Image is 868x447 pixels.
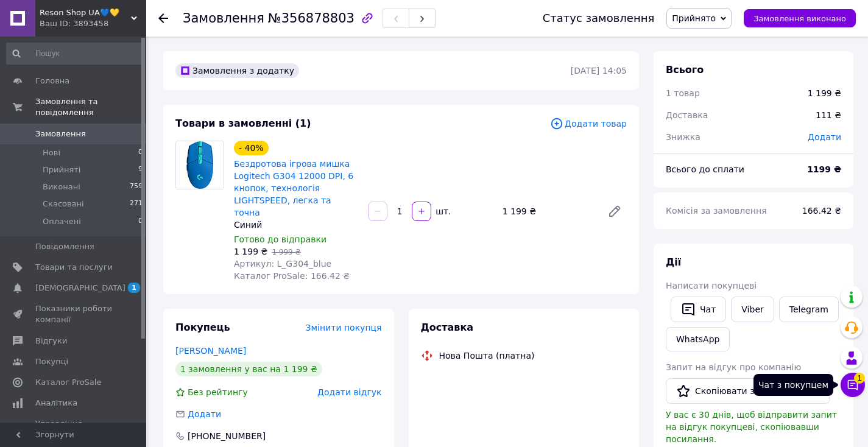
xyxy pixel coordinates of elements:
button: Скопіювати запит на відгук [666,378,830,404]
div: 1 199 ₴ [808,87,841,99]
a: Редагувати [602,199,627,224]
span: Прийнято [672,13,716,23]
span: №356878803 [268,11,355,26]
span: 166.42 ₴ [802,206,841,216]
a: Viber [731,297,774,322]
span: 1 товар [666,88,700,98]
div: Синий [234,219,358,231]
span: Аналітика [35,398,77,409]
span: Показники роботи компанії [35,303,113,325]
div: - 40% [234,141,269,155]
span: Знижка [666,132,700,142]
span: Покупці [35,356,68,367]
span: 271 [130,199,143,209]
span: Без рейтингу [188,387,248,397]
span: 1 199 ₴ [234,247,267,256]
a: Бездротова ігрова мишка Logitech G304 12000 DPI, 6 кнопок, технологія LIGHTSPEED, легка та точна [234,159,353,217]
span: У вас є 30 днів, щоб відправити запит на відгук покупцеві, скопіювавши посилання. [666,410,837,444]
span: 759 [130,181,143,192]
span: Оплачені [43,216,81,227]
span: Каталог ProSale [35,377,101,388]
img: Бездротова ігрова мишка Logitech G304 12000 DPI, 6 кнопок, технологія LIGHTSPEED, легка та точна [186,141,213,189]
span: Додати відгук [317,387,381,397]
time: [DATE] 14:05 [571,66,627,76]
span: Відгуки [35,336,67,347]
a: Telegram [779,297,839,322]
div: 111 ₴ [808,102,849,128]
span: Управління сайтом [35,418,113,440]
span: Виконані [43,181,80,192]
span: Артикул: L_G304_blue [234,259,331,269]
div: Чат з покупцем [753,374,833,396]
span: 1 [854,373,865,384]
a: WhatsApp [666,327,730,351]
span: Покупець [175,322,230,333]
span: 0 [138,147,143,158]
span: Замовлення [183,11,264,26]
b: 1199 ₴ [807,164,841,174]
span: Всього до сплати [666,164,744,174]
span: Товари в замовленні (1) [175,118,311,129]
span: Написати покупцеві [666,281,757,290]
span: Доставка [421,322,474,333]
span: Reson Shop UA💙💛 [40,7,131,18]
span: Товари та послуги [35,262,113,273]
span: Скасовані [43,199,84,209]
span: 9 [138,164,143,175]
span: Головна [35,76,69,86]
div: [PHONE_NUMBER] [186,430,267,442]
div: 1 замовлення у вас на 1 199 ₴ [175,362,322,376]
div: Замовлення з додатку [175,63,299,78]
span: Додати [188,409,221,419]
span: 0 [138,216,143,227]
span: 1 999 ₴ [272,248,300,256]
span: Змінити покупця [306,323,382,333]
span: Комісія за замовлення [666,206,767,216]
span: Додати [808,132,841,142]
span: [DEMOGRAPHIC_DATA] [35,283,125,294]
span: Замовлення виконано [753,14,846,23]
span: Прийняті [43,164,80,175]
span: Готово до відправки [234,234,326,244]
span: Замовлення та повідомлення [35,96,146,118]
span: Нові [43,147,60,158]
span: Замовлення [35,128,86,139]
div: Нова Пошта (платна) [436,350,538,362]
span: Дії [666,256,681,268]
a: [PERSON_NAME] [175,346,246,356]
button: Чат [671,297,726,322]
span: Каталог ProSale: 166.42 ₴ [234,271,350,281]
button: Чат з покупцем1 [841,373,865,397]
div: Повернутися назад [158,12,168,24]
span: Всього [666,64,704,76]
div: Ваш ID: 3893458 [40,18,146,29]
div: Статус замовлення [543,12,655,24]
span: Повідомлення [35,241,94,252]
button: Замовлення виконано [744,9,856,27]
div: 1 199 ₴ [498,203,598,220]
span: 1 [128,283,140,293]
input: Пошук [6,43,144,65]
span: Додати товар [550,117,627,130]
div: шт. [432,205,452,217]
span: Запит на відгук про компанію [666,362,801,372]
span: Доставка [666,110,708,120]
